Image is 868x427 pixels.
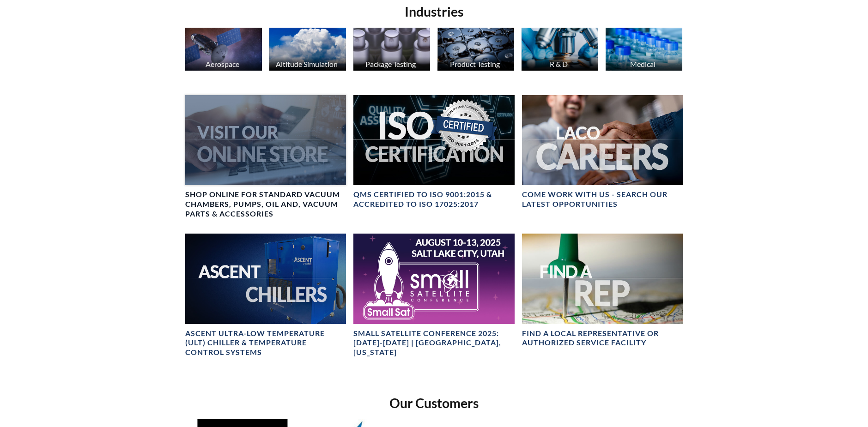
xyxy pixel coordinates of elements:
[353,95,514,210] a: ISO Certification headerQMS CERTIFIED to ISO 9001:2015 & Accredited to ISO 17025:2017
[185,28,262,73] a: Aerospace Satellite image
[353,190,514,209] h4: QMS CERTIFIED to ISO 9001:2015 & Accredited to ISO 17025:2017
[182,395,686,412] h2: Our Customers
[522,28,598,71] img: Microscope image
[268,60,345,68] div: Altitude Simulation
[604,60,681,68] div: Medical
[606,28,682,73] a: Medical Medication Bottles image
[353,28,430,73] a: Package Testing Perfume Bottles image
[437,28,514,71] img: Hard Drives image
[522,329,683,348] h4: FIND A LOCAL REPRESENTATIVE OR AUTHORIZED SERVICE FACILITY
[606,28,682,71] img: Medication Bottles image
[184,60,261,68] div: Aerospace
[185,95,346,219] a: Visit Our Online Store headerSHOP ONLINE FOR STANDARD VACUUM CHAMBERS, PUMPS, OIL AND, VACUUM PAR...
[185,329,346,357] h4: Ascent Ultra-Low Temperature (ULT) Chiller & Temperature Control Systems
[182,3,686,20] h2: Industries
[352,60,429,68] div: Package Testing
[185,28,262,71] img: Satellite image
[520,60,597,68] div: R & D
[269,28,346,71] img: Altitude Simulation, Clouds
[185,190,346,218] h4: SHOP ONLINE FOR STANDARD VACUUM CHAMBERS, PUMPS, OIL AND, VACUUM PARTS & ACCESSORIES
[185,234,346,357] a: Ascent ChillerAscent Ultra-Low Temperature (ULT) Chiller & Temperature Control Systems
[353,234,514,357] a: Small Satellite Conference 2025: August 10-13 | Salt Lake City, UtahSmall Satellite Conference 20...
[522,234,683,348] a: Find A Rep Locator headerFIND A LOCAL REPRESENTATIVE OR AUTHORIZED SERVICE FACILITY
[353,28,430,71] img: Perfume Bottles image
[353,329,514,357] h4: Small Satellite Conference 2025: [DATE]-[DATE] | [GEOGRAPHIC_DATA], [US_STATE]
[522,190,683,209] h4: COME WORK WITH US - SEARCH OUR LATEST OPPORTUNITIES
[522,95,683,210] a: Header for LACO Careers OpportunitiesCOME WORK WITH US - SEARCH OUR LATEST OPPORTUNITIES
[437,28,514,73] a: Product Testing Hard Drives image
[269,28,346,73] a: Altitude Simulation Altitude Simulation, Clouds
[522,28,598,73] a: R & D Microscope image
[436,60,513,68] div: Product Testing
